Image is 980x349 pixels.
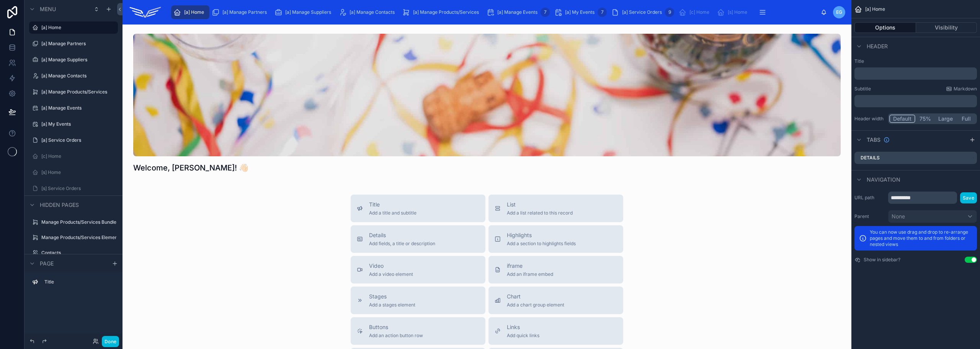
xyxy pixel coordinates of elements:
[44,279,112,285] label: Title
[861,155,880,161] label: Details
[507,333,539,339] span: Add quick links
[369,293,415,300] span: Stages
[369,333,423,339] span: Add an action button row
[41,105,113,111] label: [a] Manage Events
[413,9,479,15] span: [a] Manage Products/Services
[369,302,415,308] span: Add a stages element
[497,9,537,15] span: [a] Manage Events
[171,5,209,19] a: [a] Home
[41,137,113,143] a: [a] Service Orders
[40,5,56,13] span: Menu
[351,287,485,314] button: StagesAdd a stages element
[954,86,977,92] span: Markdown
[676,5,715,19] a: [c] Home
[854,67,977,80] div: scrollable content
[507,262,553,270] span: iframe
[665,8,674,17] div: 9
[960,192,977,203] button: Save
[715,5,753,19] a: [s] Home
[369,201,416,208] span: Title
[565,9,595,15] span: [a] My Events
[622,9,662,15] span: [a] Service Orders
[41,185,113,192] label: [s] Service Orders
[400,5,484,19] a: [a] Manage Products/Services
[41,41,113,47] label: [a] Manage Partners
[484,5,552,19] a: [a] Manage Events7
[609,5,676,19] a: [a] Service Orders9
[488,195,623,222] button: ListAdd a list related to this record
[129,6,162,18] img: App logo
[507,231,576,239] span: Highlights
[689,9,709,15] span: [c] Home
[102,336,119,347] button: Done
[369,241,435,247] span: Add fields, a title or description
[24,272,122,296] div: scrollable content
[507,302,564,308] span: Add a chart group element
[507,293,564,300] span: Chart
[41,234,116,241] label: Manage Products/Services Element
[41,73,113,79] label: [a] Manage Contacts
[488,256,623,283] button: iframeAdd an iframe embed
[864,257,900,263] label: Show in sidebar?
[40,260,54,267] span: Page
[867,43,888,50] span: Header
[507,323,539,331] span: Links
[728,9,747,15] span: [s] Home
[336,5,400,19] a: [a] Manage Contacts
[41,121,113,127] label: [a] My Events
[41,89,113,95] label: [a] Manage Products/Services
[854,58,977,64] label: Title
[272,5,336,19] a: [a] Manage Suppliers
[222,9,267,15] span: [a] Manage Partners
[41,169,113,175] label: [s] Home
[285,9,331,15] span: [a] Manage Suppliers
[867,136,880,144] span: Tabs
[916,22,977,33] button: Visibility
[351,256,485,283] button: VideoAdd a video element
[836,9,842,15] span: EG
[507,241,576,247] span: Add a section to highlights fields
[369,231,435,239] span: Details
[350,9,395,15] span: [a] Manage Contacts
[507,201,573,208] span: List
[41,57,113,63] label: [a] Manage Suppliers
[168,4,821,21] div: scrollable content
[854,86,871,92] label: Subtitle
[892,213,905,220] span: None
[915,115,935,123] button: 75%
[369,323,423,331] span: Buttons
[888,210,977,223] button: None
[956,115,976,123] button: Full
[854,22,916,33] button: Options
[867,176,900,184] span: Navigation
[854,95,977,107] div: scrollable content
[488,225,623,253] button: HighlightsAdd a section to highlights fields
[488,287,623,314] button: ChartAdd a chart group element
[369,210,416,216] span: Add a title and subtitle
[854,213,885,220] label: Parent
[41,153,113,159] label: [c] Home
[507,271,553,277] span: Add an iframe embed
[351,225,485,253] button: DetailsAdd fields, a title or description
[854,116,885,122] label: Header width
[369,271,413,277] span: Add a video element
[41,250,113,256] label: Contacts
[41,25,113,31] label: [a] Home
[598,8,607,17] div: 7
[935,115,956,123] button: Large
[351,317,485,345] button: ButtonsAdd an action button row
[507,210,573,216] span: Add a list related to this record
[351,195,485,222] button: TitleAdd a title and subtitle
[41,219,116,225] a: Manage Products/Services Bundle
